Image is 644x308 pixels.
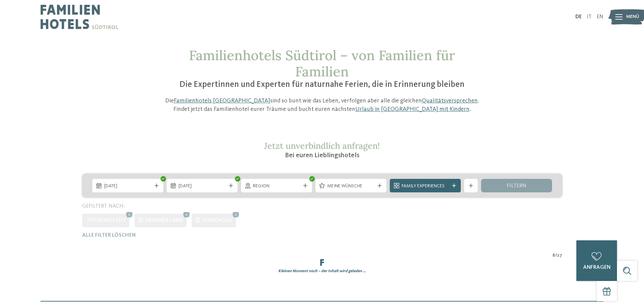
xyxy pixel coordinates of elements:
[552,252,555,259] span: 8
[555,252,557,259] span: /
[575,14,582,20] a: DE
[327,183,375,190] span: Meine Wünsche
[422,98,478,104] a: Qualitätsversprechen
[264,140,380,151] span: Jetzt unverbindlich anfragen!
[162,97,483,114] p: Die sind so bunt wie das Leben, verfolgen aber alle die gleichen . Findet jetzt das Familienhotel...
[583,265,611,270] span: anfragen
[557,252,562,259] span: 27
[402,183,449,190] span: Family Experiences
[180,80,464,89] span: Die Expertinnen und Experten für naturnahe Ferien, die in Erinnerung bleiben
[597,14,603,20] a: EN
[285,152,359,159] span: Bei euren Lieblingshotels
[77,268,567,274] div: Kleinen Moment noch – der Inhalt wird geladen …
[355,106,470,112] a: Urlaub in [GEOGRAPHIC_DATA] mit Kindern
[626,14,639,20] span: Menü
[189,47,455,80] span: Familienhotels Südtirol – von Familien für Familien
[174,98,270,104] a: Familienhotels [GEOGRAPHIC_DATA]
[104,183,151,190] span: [DATE]
[576,240,617,281] a: anfragen
[178,183,226,190] span: [DATE]
[253,183,300,190] span: Region
[587,14,592,20] a: IT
